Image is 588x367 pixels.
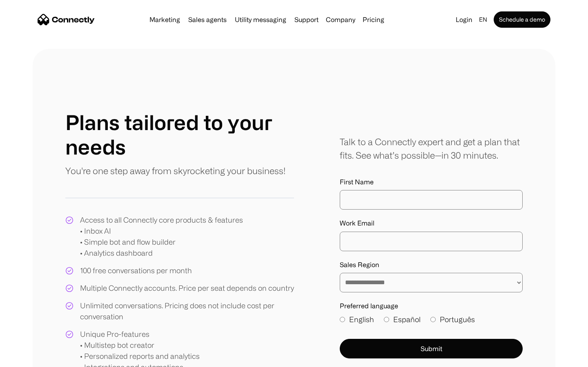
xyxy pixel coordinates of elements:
label: First Name [340,178,523,186]
div: Unlimited conversations. Pricing does not include cost per conversation [80,300,294,322]
div: Access to all Connectly core products & features • Inbox AI • Simple bot and flow builder • Analy... [80,214,243,259]
div: 100 free conversations per month [80,265,192,276]
aside: Language selected: English [8,352,49,364]
label: Preferred language [340,302,523,310]
a: Sales agents [185,16,230,23]
input: Español [384,317,389,322]
label: English [340,314,374,325]
a: Pricing [359,16,388,23]
p: You're one step away from skyrocketing your business! [65,164,285,177]
label: Work Email [340,219,523,227]
label: Sales Region [340,261,523,269]
a: Support [291,16,322,23]
label: Español [384,314,421,325]
div: Company [326,14,355,25]
a: Marketing [146,16,183,23]
a: Schedule a demo [494,11,550,28]
label: Português [430,314,475,325]
a: Utility messaging [232,16,290,23]
button: Submit [340,339,523,358]
div: en [479,14,487,25]
div: Talk to a Connectly expert and get a plan that fits. See what’s possible—in 30 minutes. [340,135,523,162]
input: Português [430,317,436,322]
div: Multiple Connectly accounts. Price per seat depends on country [80,283,294,294]
ul: Language list [16,353,49,364]
input: English [340,317,345,322]
a: Login [452,14,476,25]
h1: Plans tailored to your needs [65,110,294,159]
